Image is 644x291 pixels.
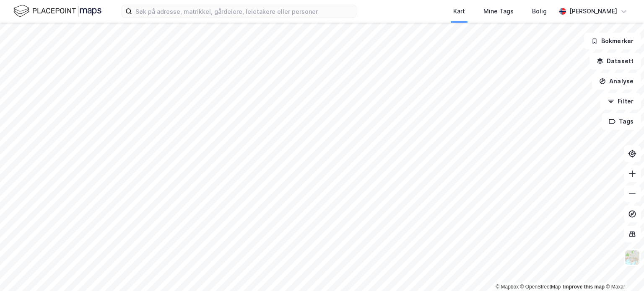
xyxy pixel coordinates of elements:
[602,251,644,291] iframe: Chat Widget
[483,6,514,16] div: Mine Tags
[132,5,356,18] input: Søk på adresse, matrikkel, gårdeiere, leietakere eller personer
[602,251,644,291] div: Kontrollprogram for chat
[584,33,641,49] button: Bokmerker
[453,6,465,16] div: Kart
[569,6,617,16] div: [PERSON_NAME]
[624,250,640,265] img: Z
[602,113,641,130] button: Tags
[563,284,605,290] a: Improve this map
[496,284,519,290] a: Mapbox
[592,73,641,90] button: Analyse
[600,93,641,110] button: Filter
[13,4,101,18] img: logo.f888ab2527a4732fd821a326f86c7f29.svg
[520,284,561,290] a: OpenStreetMap
[532,6,547,16] div: Bolig
[589,53,641,70] button: Datasett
